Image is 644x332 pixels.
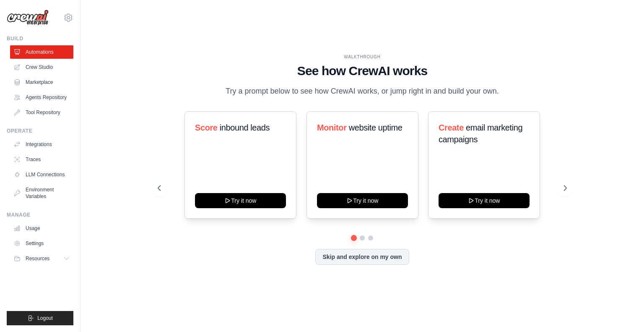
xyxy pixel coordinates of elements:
a: LLM Connections [10,168,73,181]
div: Operate [7,128,73,134]
span: Logout [37,315,53,322]
a: Settings [10,237,73,250]
button: Logout [7,311,73,325]
span: website uptime [348,123,402,132]
a: Environment Variables [10,183,73,203]
a: Automations [10,45,73,59]
button: Try it now [195,193,286,208]
img: Logo [7,10,49,26]
a: Crew Studio [10,60,73,74]
div: Manage [7,212,73,218]
a: Tool Repository [10,106,73,119]
p: Try a prompt below to see how CrewAI works, or jump right in and build your own. [221,85,503,97]
span: Create [439,123,464,132]
span: email marketing campaigns [439,123,522,144]
div: Build [7,35,73,42]
span: Score [195,123,218,132]
span: Resources [26,255,49,262]
a: Marketplace [10,76,73,89]
button: Try it now [317,193,408,208]
span: Monitor [317,123,347,132]
button: Skip and explore on my own [315,249,409,265]
button: Try it now [439,193,530,208]
h1: See how CrewAI works [158,63,567,78]
span: inbound leads [220,123,270,132]
a: Integrations [10,138,73,151]
a: Agents Repository [10,91,73,104]
a: Usage [10,222,73,235]
a: Traces [10,153,73,166]
div: WALKTHROUGH [158,54,567,60]
button: Resources [10,252,73,265]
